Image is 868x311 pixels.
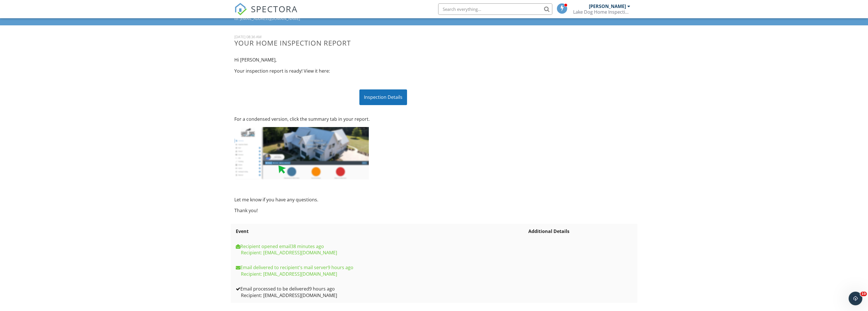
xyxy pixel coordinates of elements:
[234,224,527,239] th: Event
[234,3,247,15] img: The Best Home Inspection Software - Spectora
[251,3,298,15] span: SPECTORA
[234,57,532,63] p: Hi [PERSON_NAME],
[234,127,369,179] img: 1678653343482.jpg
[234,116,532,122] p: For a condensed version, click the summary tab in your report.
[236,271,526,277] div: Recipient: [EMAIL_ADDRESS][DOMAIN_NAME]
[291,243,324,249] span: 2025-09-27T21:01:34Z
[328,264,353,271] span: 2025-09-27T12:36:12Z
[438,3,552,15] input: Search everything...
[573,9,630,15] div: Lake Dog Home Inspection
[236,264,526,271] div: Email delivered to recipient's mail server
[359,94,407,100] a: Inspection Details
[589,3,626,9] div: [PERSON_NAME]
[234,16,634,21] div: to: [EMAIL_ADDRESS][DOMAIN_NAME]
[860,292,867,296] span: 10
[236,292,526,298] div: Recipient: [EMAIL_ADDRESS][DOMAIN_NAME]
[234,207,532,214] p: Thank you!
[234,197,532,203] p: Let me know if you have any questions.
[236,249,526,256] div: Recipient: [EMAIL_ADDRESS][DOMAIN_NAME]
[236,286,526,292] div: Email processed to be delivered
[234,39,532,47] h3: Your Home Inspection Report
[309,286,335,292] span: 2025-09-27T12:36:10Z
[527,224,634,239] th: Additional Details
[359,89,407,105] div: Inspection Details
[234,8,298,20] a: SPECTORA
[849,292,862,305] iframe: Intercom live chat
[236,243,526,249] div: Recipient opened email
[234,34,532,39] div: [DATE] 08:36 AM
[234,68,532,74] p: Your inspection report is ready! View it here:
